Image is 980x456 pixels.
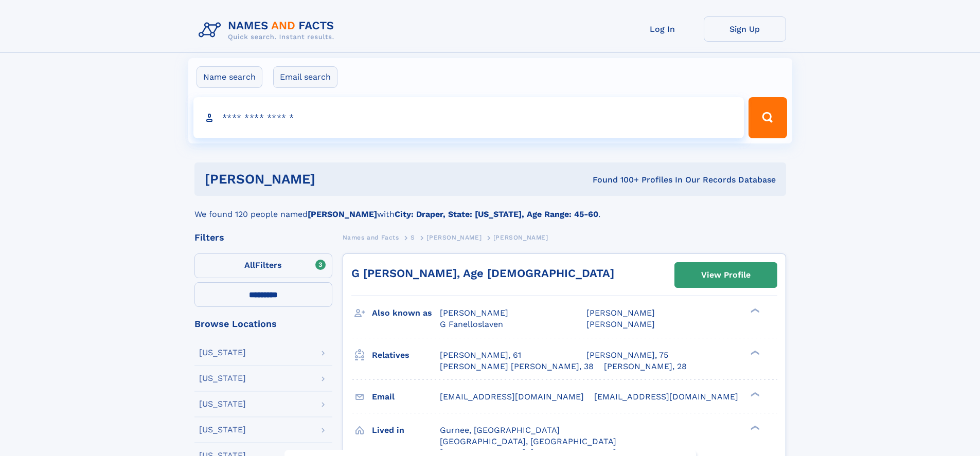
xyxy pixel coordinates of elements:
span: [PERSON_NAME] [440,308,508,318]
a: View Profile [675,263,777,287]
a: [PERSON_NAME], 61 [440,350,521,361]
span: [PERSON_NAME] [426,234,482,241]
a: S [411,231,415,244]
label: Filters [194,253,332,278]
a: [PERSON_NAME], 75 [586,350,668,361]
h3: Lived in [372,422,440,439]
div: ❯ [748,391,760,397]
a: [PERSON_NAME] [426,231,482,244]
h3: Email [372,388,440,406]
h1: [PERSON_NAME] [205,173,454,186]
div: Found 100+ Profiles In Our Records Database [454,174,776,186]
a: Sign Up [704,16,786,42]
button: Search Button [749,97,787,138]
div: [US_STATE] [199,349,246,357]
span: [EMAIL_ADDRESS][DOMAIN_NAME] [440,392,584,402]
h3: Also known as [372,304,440,322]
div: ❯ [748,349,760,356]
div: [US_STATE] [199,400,246,408]
span: [EMAIL_ADDRESS][DOMAIN_NAME] [594,392,738,402]
div: ❯ [748,307,760,314]
h3: Relatives [372,346,440,364]
span: [PERSON_NAME] [586,308,655,318]
span: [GEOGRAPHIC_DATA], [GEOGRAPHIC_DATA] [440,436,616,446]
span: S [411,234,415,241]
div: Filters [194,233,332,242]
div: [US_STATE] [199,374,246,382]
span: [PERSON_NAME] [493,234,548,241]
span: [PERSON_NAME] [586,319,655,329]
a: [PERSON_NAME], 28 [604,361,687,372]
a: Log In [621,16,704,42]
div: We found 120 people named with . [194,196,786,221]
a: G [PERSON_NAME], Age [DEMOGRAPHIC_DATA] [351,267,614,280]
div: [US_STATE] [199,426,246,434]
b: City: Draper, State: [US_STATE], Age Range: 45-60 [395,209,598,219]
div: ❯ [748,424,760,431]
label: Name search [197,66,262,88]
span: All [244,260,255,270]
a: Names and Facts [343,231,399,244]
label: Email search [273,66,337,88]
span: Gurnee, [GEOGRAPHIC_DATA] [440,425,560,435]
img: Logo Names and Facts [194,16,343,44]
div: Browse Locations [194,319,332,329]
div: View Profile [701,263,751,287]
span: G Fanelloslaven [440,319,503,329]
b: [PERSON_NAME] [308,209,377,219]
a: [PERSON_NAME] [PERSON_NAME], 38 [440,361,594,372]
input: search input [193,97,744,138]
